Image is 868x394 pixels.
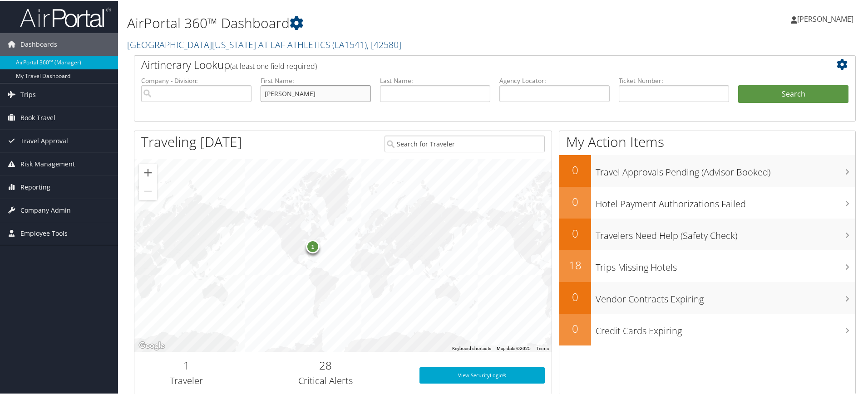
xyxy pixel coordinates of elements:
a: 18Trips Missing Hotels [559,249,855,281]
span: Book Travel [20,106,55,128]
h3: Travelers Need Help (Safety Check) [596,224,855,241]
h2: 0 [559,225,591,240]
label: Agency Locator: [499,75,610,84]
label: Company - Division: [141,75,252,84]
span: Travel Approval [20,129,68,151]
span: Trips [20,83,36,105]
h3: Critical Alerts [246,374,406,386]
h2: 0 [559,288,591,304]
button: Zoom out [139,181,157,199]
a: 0Vendor Contracts Expiring [559,281,855,313]
button: Zoom in [139,163,157,181]
a: 0Credit Cards Expiring [559,313,855,345]
img: airportal-logo.png [20,6,111,27]
a: View SecurityLogic® [419,366,545,383]
a: 0Travel Approvals Pending (Advisor Booked) [559,154,855,186]
button: Search [738,84,848,102]
span: Risk Management [20,152,75,175]
h1: My Action Items [559,131,855,151]
h3: Traveler [141,374,232,386]
label: Last Name: [380,75,490,84]
label: Ticket Number: [619,75,729,84]
span: (at least one field required) [230,60,317,70]
span: Company Admin [20,198,71,221]
label: First Name: [261,75,371,84]
a: 0Travelers Need Help (Safety Check) [559,218,855,249]
a: Open this area in Google Maps (opens a new window) [137,339,167,351]
a: Terms (opens in new tab) [536,345,549,350]
h2: 0 [559,193,591,209]
h2: Airtinerary Lookup [141,56,789,72]
h2: 0 [559,320,591,336]
h2: 28 [246,357,406,372]
h3: Credit Cards Expiring [596,319,855,336]
h3: Hotel Payment Authorizations Failed [596,192,855,209]
span: [PERSON_NAME] [797,13,853,23]
span: ( LA1541 ) [332,38,367,50]
h1: AirPortal 360™ Dashboard [127,13,617,32]
h1: Traveling [DATE] [141,131,242,151]
h3: Trips Missing Hotels [596,256,855,273]
a: 0Hotel Payment Authorizations Failed [559,186,855,218]
h3: Vendor Contracts Expiring [596,287,855,305]
div: 1 [306,239,320,253]
h2: 18 [559,257,591,272]
button: Keyboard shortcuts [452,345,491,351]
a: [PERSON_NAME] [791,5,863,32]
a: [GEOGRAPHIC_DATA][US_STATE] AT LAF ATHLETICS [127,38,401,50]
h2: 0 [559,161,591,177]
h2: 1 [141,357,232,372]
h3: Travel Approvals Pending (Advisor Booked) [596,161,855,178]
span: Map data ©2025 [497,345,531,350]
span: Reporting [20,175,50,198]
span: Dashboards [20,32,57,55]
input: Search for Traveler [385,135,545,151]
span: , [ 42580 ] [367,38,401,50]
img: Google [137,339,167,351]
span: Employee Tools [20,221,68,244]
